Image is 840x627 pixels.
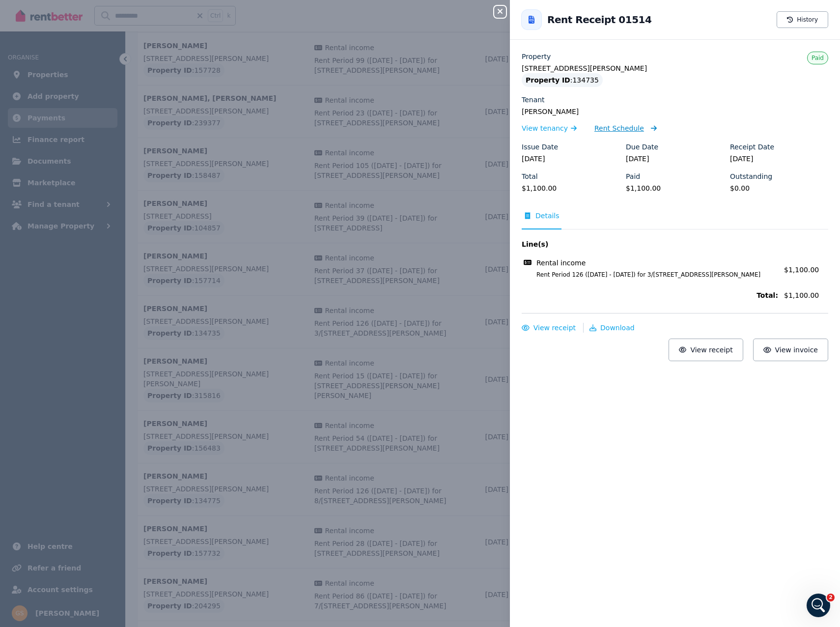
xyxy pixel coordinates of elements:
[600,324,635,332] span: Download
[522,239,778,249] span: Line(s)
[730,142,774,152] label: Receipt Date
[812,55,824,61] span: Paid
[522,142,558,152] label: Issue Date
[522,211,828,229] nav: Tabs
[522,107,828,116] legend: [PERSON_NAME]
[626,183,724,193] legend: $1,100.00
[626,142,658,152] label: Due Date
[522,73,603,87] div: : 134735
[626,171,640,181] label: Paid
[526,75,570,85] span: Property ID
[784,290,828,300] span: $1,100.00
[536,258,586,268] span: Rental income
[522,95,545,105] label: Tenant
[535,211,560,221] span: Details
[547,13,651,27] h2: Rent Receipt 01514
[730,154,828,164] legend: [DATE]
[522,123,568,133] span: View tenancy
[626,154,724,164] legend: [DATE]
[594,123,644,133] span: Rent Schedule
[730,171,772,181] label: Outstanding
[522,52,551,61] label: Property
[522,290,778,300] span: Total:
[522,183,620,193] legend: $1,100.00
[594,123,657,133] a: Rent Schedule
[522,323,576,333] button: View receipt
[807,594,830,617] iframe: Intercom live chat
[533,324,576,332] span: View receipt
[827,594,835,601] span: 2
[690,346,732,354] span: View receipt
[522,123,577,133] a: View tenancy
[525,271,778,279] span: Rent Period 126 ([DATE] - [DATE]) for 3/[STREET_ADDRESS][PERSON_NAME]
[669,339,743,361] button: View receipt
[522,63,828,73] legend: [STREET_ADDRESS][PERSON_NAME]
[753,339,828,361] button: View invoice
[777,11,828,28] button: History
[730,183,828,193] legend: $0.00
[589,323,635,333] button: Download
[522,154,620,164] legend: [DATE]
[784,266,819,274] span: $1,100.00
[522,171,538,181] label: Total
[775,346,818,354] span: View invoice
